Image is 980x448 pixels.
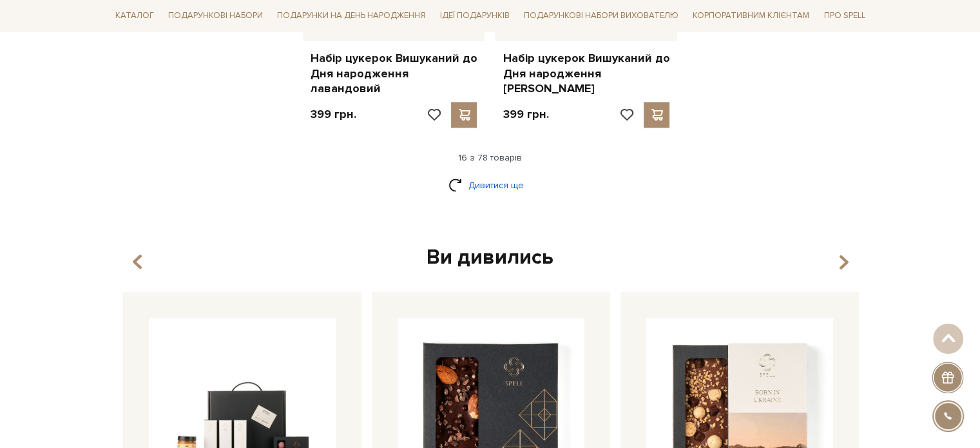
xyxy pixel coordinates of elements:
p: 399 грн. [503,107,548,122]
a: Подарунки на День народження [272,6,430,26]
a: Набір цукерок Вишуканий до Дня народження лавандовий [311,51,477,96]
a: Дивитися ще [448,174,532,197]
a: Подарункові набори вихователю [519,5,684,27]
a: Ідеї подарунків [434,6,514,26]
a: Набір цукерок Вишуканий до Дня народження [PERSON_NAME] [503,51,669,96]
p: 399 грн. [311,107,356,122]
a: Каталог [110,6,159,26]
div: Ви дивились [118,244,863,271]
a: Про Spell [818,6,870,26]
div: 16 з 78 товарів [105,152,876,164]
a: Подарункові набори [163,6,268,26]
a: Корпоративним клієнтам [687,5,814,27]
